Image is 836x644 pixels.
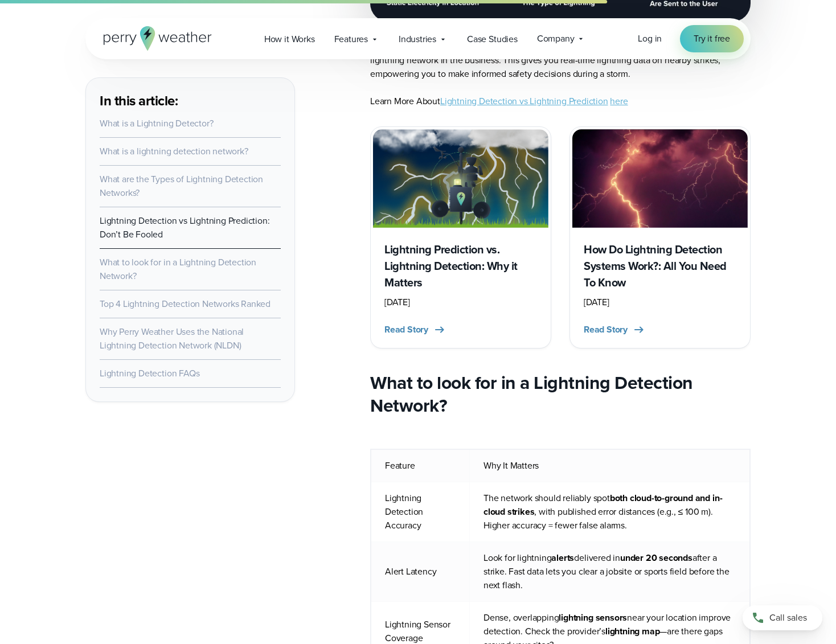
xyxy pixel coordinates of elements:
a: Log in [638,32,662,46]
a: Lightning Detection How Do Lightning Detection Systems Work?: All You Need To Know [DATE] Read Story [569,126,751,348]
img: Lightning Prediction vs. Lightning Detection [373,129,548,228]
td: Feature [371,449,469,482]
h2: What to look for in a Lightning Detection Network? [370,371,751,417]
a: What is a Lightning Detector? [100,117,213,130]
h3: In this article: [100,92,281,110]
a: Lightning Detection vs Lightning Prediction [440,95,608,108]
div: slideshow [370,126,751,348]
span: Features [334,32,368,46]
img: Lightning Detection [572,129,748,228]
strong: both cloud-to-ground and in-cloud strikes [483,491,722,518]
h3: Lightning Prediction vs. Lightning Detection: Why it Matters [384,241,537,291]
td: Lightning Detection Accuracy [371,482,469,542]
a: How it Works [255,27,325,51]
span: Company [537,32,575,46]
td: The network should reliably spot , with published error distances (e.g., ≤ 100 m). Higher accurac... [469,482,750,542]
td: Alert Latency [371,542,469,602]
strong: lightning map [605,625,659,638]
span: Case Studies [467,32,518,46]
a: Lightning Prediction vs. Lightning Detection Lightning Prediction vs. Lightning Detection: Why it... [370,126,551,348]
span: Call sales [769,611,807,625]
button: Read Story [584,323,646,337]
a: Try it free [680,25,744,52]
div: [DATE] [584,296,736,309]
td: Look for lightning delivered in after a strike. Fast data lets you clear a jobsite or sports fiel... [469,542,750,602]
a: Case Studies [457,27,527,51]
strong: alerts [551,551,574,564]
a: What are the Types of Lightning Detection Networks? [100,173,263,199]
a: Call sales [743,605,822,630]
a: Top 4 Lightning Detection Networks Ranked [100,297,271,310]
a: What to look for in a Lightning Detection Network? [100,256,256,282]
button: Read Story [384,323,446,337]
div: [DATE] [384,296,537,309]
h3: How Do Lightning Detection Systems Work?: All You Need To Know [584,241,736,291]
span: Read Story [584,323,628,337]
p: The good news? Perry Weather can lightning with incredible accuracy using the best lightning netw... [370,40,751,108]
span: Read Story [384,323,428,337]
span: Try it free [694,32,730,46]
td: Why It Matters [469,449,750,482]
a: Why Perry Weather Uses the National Lightning Detection Network (NLDN) [100,325,244,352]
a: Lightning Detection FAQs [100,367,199,380]
strong: under 20 seconds [620,551,692,564]
span: How it Works [264,32,315,46]
a: What is a lightning detection network? [100,145,248,158]
strong: lightning sensors [559,611,627,624]
span: Industries [399,32,436,46]
a: here [610,95,628,108]
a: Lightning Detection vs Lightning Prediction: Don’t Be Fooled [100,214,269,241]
